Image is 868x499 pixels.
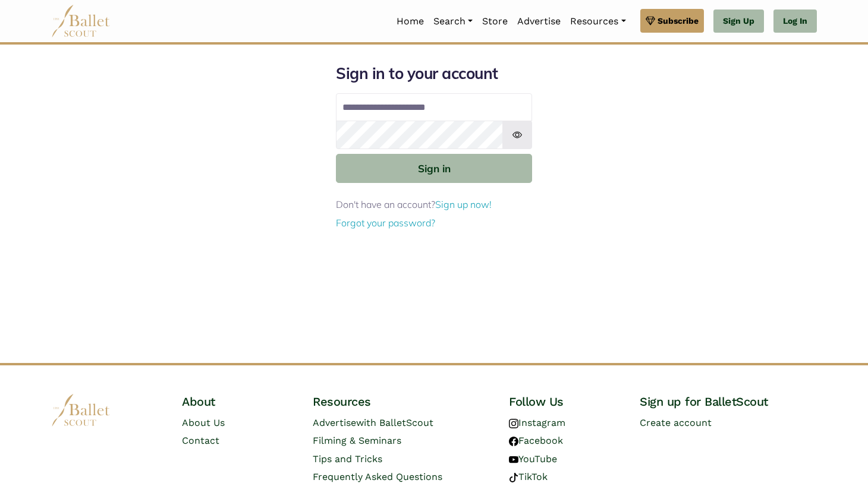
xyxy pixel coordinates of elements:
a: Sign Up [713,10,764,33]
a: Log In [773,10,817,33]
a: Filming & Seminars [313,435,401,446]
a: Contact [182,435,219,446]
h4: Follow Us [509,394,621,409]
a: Create account [640,417,712,428]
a: About Us [182,417,225,428]
a: Advertisewith BalletScout [313,417,433,428]
a: YouTube [509,453,557,465]
img: facebook logo [509,437,518,446]
h4: Resources [313,394,490,409]
a: Subscribe [640,9,704,33]
span: Subscribe [658,14,699,27]
img: gem.svg [646,14,655,27]
img: logo [51,394,111,427]
a: Frequently Asked Questions [313,471,442,482]
span: with BalletScout [356,417,433,428]
a: Forgot your password? [336,217,435,229]
a: Resources [565,9,630,34]
a: Home [392,9,429,34]
a: Store [477,9,512,34]
img: instagram logo [509,419,518,428]
img: tiktok logo [509,473,518,482]
h4: About [182,394,294,409]
h4: Sign up for BalletScout [640,394,817,409]
h1: Sign in to your account [336,64,532,84]
a: Tips and Tricks [313,453,382,465]
button: Sign in [336,154,532,183]
a: Search [429,9,477,34]
a: TikTok [509,471,548,482]
p: Don't have an account? [336,197,532,213]
img: youtube logo [509,455,518,465]
a: Instagram [509,417,565,428]
a: Facebook [509,435,563,446]
a: Advertise [512,9,565,34]
a: Sign up now! [435,198,492,210]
